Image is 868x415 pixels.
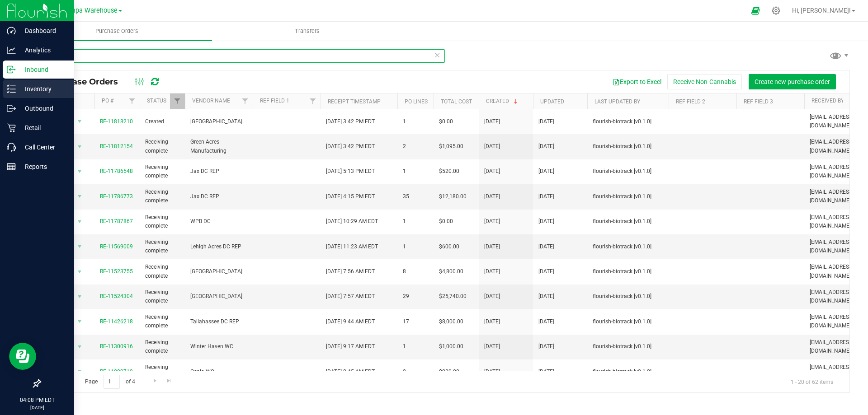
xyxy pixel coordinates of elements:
span: [DATE] 9:17 AM EDT [326,342,375,351]
iframe: Resource center [9,343,36,370]
span: 29 [403,292,428,301]
span: Purchase Orders [47,77,127,87]
inline-svg: Analytics [7,46,16,55]
a: Ref Field 3 [744,98,773,105]
span: [DATE] [538,117,554,126]
p: Call Center [16,142,70,153]
a: Created [486,98,519,104]
a: Go to the last page [163,375,176,387]
span: [DATE] [484,217,500,226]
span: Open Ecommerce Menu [745,2,766,19]
span: [DATE] [484,242,500,251]
span: flourish-biotrack [v0.1.0] [593,317,663,326]
a: Last Updated By [594,98,640,105]
span: [DATE] [538,368,554,376]
span: flourish-biotrack [v0.1.0] [593,342,663,351]
a: RE-11786773 [100,193,133,200]
p: 04:08 PM EDT [4,396,70,404]
span: [DATE] [484,368,500,376]
p: Inbound [16,64,70,75]
span: flourish-biotrack [v0.1.0] [593,142,663,151]
a: Ref Field 1 [260,98,289,104]
span: [DATE] [484,167,500,176]
span: select [74,290,85,303]
span: $4,800.00 [439,267,463,276]
span: Lehigh Acres DC REP [190,242,247,251]
span: 1 [403,342,428,351]
a: Filter [306,93,321,109]
a: RE-11818210 [100,118,133,125]
span: [DATE] [538,267,554,276]
span: [DATE] [538,167,554,176]
a: RE-11426218 [100,318,133,325]
a: RE-11299719 [100,368,133,375]
span: [DATE] [484,192,500,201]
inline-svg: Outbound [7,104,16,113]
span: $0.00 [439,217,453,226]
span: flourish-biotrack [v0.1.0] [593,117,663,126]
span: 8 [403,267,428,276]
span: Tampa Warehouse [62,7,118,14]
a: RE-11569009 [100,243,133,250]
span: 1 [403,167,428,176]
span: 1 [403,117,428,126]
span: [GEOGRAPHIC_DATA] [190,117,247,126]
span: 17 [403,317,428,326]
p: Outbound [16,103,70,114]
span: Transfers [283,27,332,35]
span: [DATE] [538,142,554,151]
a: Vendor Name [192,98,230,104]
span: Winter Haven WC [190,342,247,351]
span: select [74,140,85,153]
span: Jax DC REP [190,192,247,201]
input: Search Purchase Order ID, Vendor Name and Ref Field 1 [40,49,445,63]
span: Page of 4 [77,375,142,389]
span: $12,180.00 [439,192,467,201]
span: flourish-biotrack [v0.1.0] [593,267,663,276]
span: [DATE] 7:56 AM EDT [326,267,375,276]
p: Analytics [16,45,70,56]
span: [DATE] 7:57 AM EDT [326,292,375,301]
div: Manage settings [770,6,782,15]
span: [DATE] [484,342,500,351]
span: select [74,365,85,378]
span: [DATE] 8:45 AM EDT [326,368,375,376]
span: Green Acres Manufacturing [190,138,247,155]
span: Receiving complete [145,338,179,355]
a: RE-11787867 [100,218,133,224]
span: flourish-biotrack [v0.1.0] [593,192,663,201]
a: Go to the next page [148,375,161,387]
a: Status [147,98,166,104]
span: [DATE] 5:13 PM EDT [326,167,375,176]
span: Purchase Orders [83,27,151,35]
a: Ref Field 2 [676,98,705,105]
span: [DATE] 10:29 AM EDT [326,217,378,226]
span: Receiving complete [145,363,179,380]
span: Hi, [PERSON_NAME]! [792,7,851,14]
a: RE-11524304 [100,293,133,299]
a: Filter [170,93,185,109]
span: Created [145,117,179,126]
span: [GEOGRAPHIC_DATA] [190,267,247,276]
span: [DATE] 9:44 AM EDT [326,317,375,326]
span: Receiving complete [145,263,179,280]
span: select [74,115,85,128]
span: 35 [403,192,428,201]
a: RE-11523755 [100,268,133,275]
a: RE-11812154 [100,143,133,149]
span: $1,095.00 [439,142,463,151]
inline-svg: Retail [7,123,16,132]
span: Receiving complete [145,138,179,155]
span: select [74,240,85,253]
span: Receiving complete [145,288,179,305]
span: [DATE] 3:42 PM EDT [326,117,375,126]
button: Create new purchase order [749,74,836,89]
span: Clear [434,49,440,61]
span: 1 - 20 of 62 items [783,375,840,388]
span: [DATE] [538,317,554,326]
span: [DATE] 11:23 AM EDT [326,242,378,251]
span: WPB DC [190,217,247,226]
inline-svg: Call Center [7,143,16,152]
p: Reports [16,161,70,172]
span: 2 [403,142,428,151]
